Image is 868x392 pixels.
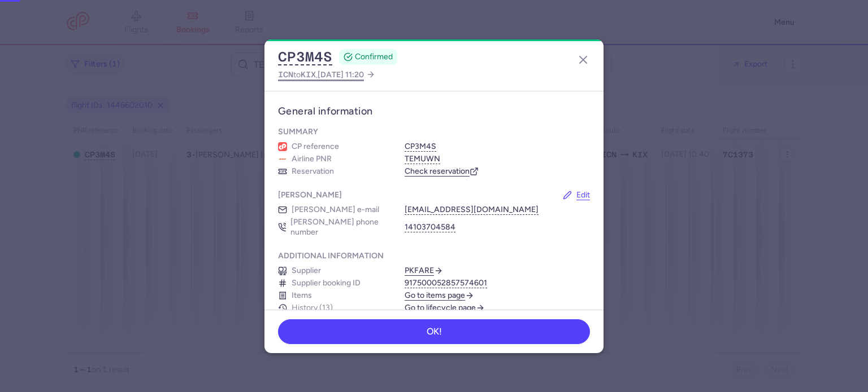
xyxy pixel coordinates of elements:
button: [EMAIL_ADDRESS][DOMAIN_NAME] [405,205,539,215]
a: Check reservation [405,166,479,177]
h4: Additional information [278,251,384,261]
span: Supplier booking ID [292,278,361,288]
span: CP reference [292,142,339,152]
span: CONFIRMED [355,51,393,63]
h4: [PERSON_NAME] [278,190,342,200]
h4: Summary [278,127,318,137]
span: Reservation [292,166,334,177]
a: Go to items page [405,290,474,301]
figure: 7C airline logo [278,155,287,164]
span: to , [278,68,364,82]
span: Supplier [292,266,321,276]
span: [PERSON_NAME] phone number [290,217,391,237]
button: Edit [563,190,590,200]
button: 917500052857574601 [405,278,487,288]
h3: General information [278,105,590,118]
a: ICNtoKIX,[DATE] 11:20 [278,68,375,82]
button: 14103704584 [405,222,455,232]
span: KIX [301,70,316,79]
span: Airline PNR [292,154,332,164]
a: PKFARE [405,266,443,276]
button: OK! [278,319,590,344]
span: [DATE] 11:20 [318,70,364,80]
span: [PERSON_NAME] e-mail [292,205,379,215]
span: OK! [427,327,442,337]
button: CP3M4S [405,142,436,152]
span: Items [292,290,312,301]
a: Go to lifecycle page [405,303,485,313]
button: TEMUWN [405,154,440,164]
span: ICN [278,70,293,79]
figure: 1L airline logo [278,142,287,151]
button: History (13) [292,303,333,312]
button: CP3M4S [278,49,332,65]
